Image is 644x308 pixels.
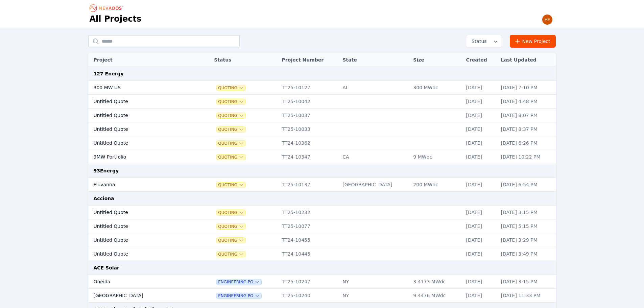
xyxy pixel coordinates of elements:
button: Quoting [217,252,245,257]
td: [DATE] 3:49 PM [498,247,556,261]
td: ACE Solar [88,261,556,275]
tr: [GEOGRAPHIC_DATA]Engineering POTT25-10240NY9.4476 MWdc[DATE][DATE] 11:33 PM [88,289,556,303]
h1: All Projects [90,14,142,24]
td: [DATE] 3:15 PM [498,275,556,289]
th: State [339,53,410,67]
td: Untitled Quote [88,247,194,261]
td: 9MW Portfolio [88,150,194,164]
td: [DATE] [463,206,498,219]
td: Oneida [88,275,194,289]
td: AL [339,81,410,95]
tr: Untitled QuoteQuotingTT25-10077[DATE][DATE] 5:15 PM [88,219,556,233]
td: Fluvanna [88,178,194,192]
span: Engineering PO [217,279,261,285]
td: TT25-10042 [279,95,339,109]
td: [DATE] [463,136,498,150]
tr: Untitled QuoteQuotingTT25-10042[DATE][DATE] 4:48 PM [88,95,556,109]
td: 200 MWdc [410,178,462,192]
button: Quoting [217,155,245,160]
img: Henar Luque [542,14,553,25]
tr: Untitled QuoteQuotingTT25-10037[DATE][DATE] 8:07 PM [88,109,556,122]
th: Status [211,53,278,67]
button: Quoting [217,210,245,215]
th: Last Updated [498,53,556,67]
td: 9.4476 MWdc [410,289,462,303]
td: [DATE] [463,109,498,122]
tr: 9MW PortfolioQuotingTT24-10347CA9 MWdc[DATE][DATE] 10:22 PM [88,150,556,164]
td: TT25-10137 [279,178,339,192]
td: TT25-10247 [279,275,339,289]
td: NY [339,275,410,289]
td: [DATE] [463,178,498,192]
td: [DATE] 3:29 PM [498,233,556,247]
td: TT25-10232 [279,206,339,219]
button: Quoting [217,99,245,104]
span: Quoting [217,113,245,118]
td: [DATE] [463,122,498,136]
td: [DATE] [463,275,498,289]
td: TT25-10240 [279,289,339,303]
td: TT24-10347 [279,150,339,164]
button: Quoting [217,141,245,146]
span: Status [469,38,487,45]
tr: Untitled QuoteQuotingTT24-10445[DATE][DATE] 3:49 PM [88,247,556,261]
td: 300 MW US [88,81,194,95]
th: Project Number [279,53,339,67]
td: [DATE] [463,150,498,164]
td: Acciona [88,192,556,206]
th: Size [410,53,462,67]
td: [DATE] [463,247,498,261]
button: Status [466,35,502,47]
button: Quoting [217,127,245,132]
td: [DATE] 3:15 PM [498,206,556,219]
td: 127 Energy [88,67,556,81]
tr: FluvannaQuotingTT25-10137[GEOGRAPHIC_DATA]200 MWdc[DATE][DATE] 6:54 PM [88,178,556,192]
td: [DATE] [463,289,498,303]
td: Untitled Quote [88,95,194,109]
button: Quoting [217,182,245,188]
td: [DATE] 10:22 PM [498,150,556,164]
td: [DATE] 8:37 PM [498,122,556,136]
button: Engineering PO [217,293,261,299]
nav: Breadcrumb [90,3,125,14]
td: [DATE] 4:48 PM [498,95,556,109]
th: Project [88,53,194,67]
td: TT24-10455 [279,233,339,247]
tr: 300 MW USQuotingTT25-10127AL300 MWdc[DATE][DATE] 7:10 PM [88,81,556,95]
td: [DATE] 7:10 PM [498,81,556,95]
td: TT24-10362 [279,136,339,150]
td: Untitled Quote [88,122,194,136]
td: [GEOGRAPHIC_DATA] [88,289,194,303]
td: Untitled Quote [88,219,194,233]
button: Quoting [217,238,245,243]
td: [DATE] [463,95,498,109]
td: CA [339,150,410,164]
tr: Untitled QuoteQuotingTT24-10362[DATE][DATE] 6:26 PM [88,136,556,150]
td: 93Energy [88,164,556,178]
td: [DATE] 11:33 PM [498,289,556,303]
td: 3.4173 MWdc [410,275,462,289]
button: Quoting [217,224,245,229]
td: TT24-10445 [279,247,339,261]
button: Quoting [217,85,245,91]
td: [DATE] [463,219,498,233]
td: [DATE] 8:07 PM [498,109,556,122]
td: [DATE] 5:15 PM [498,219,556,233]
td: TT25-10127 [279,81,339,95]
tr: Untitled QuoteQuotingTT25-10033[DATE][DATE] 8:37 PM [88,122,556,136]
td: [GEOGRAPHIC_DATA] [339,178,410,192]
td: Untitled Quote [88,233,194,247]
td: Untitled Quote [88,109,194,122]
tr: OneidaEngineering POTT25-10247NY3.4173 MWdc[DATE][DATE] 3:15 PM [88,275,556,289]
td: NY [339,289,410,303]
